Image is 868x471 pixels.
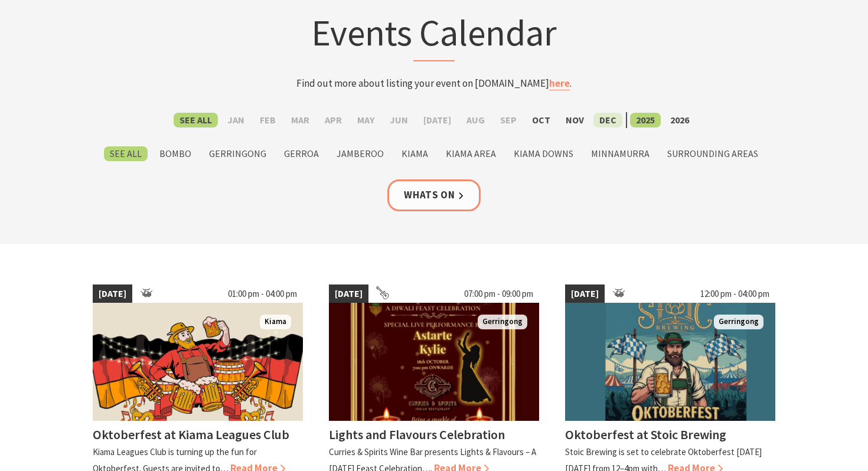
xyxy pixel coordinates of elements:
span: Kiama [260,315,291,329]
h1: Events Calendar [203,9,665,61]
span: Gerringong [478,315,527,329]
span: 12:00 pm - 04:00 pm [694,284,775,303]
label: Kiama Area [440,146,502,161]
a: Whats On [387,179,481,211]
label: Surrounding Areas [661,146,764,161]
label: Jamberoo [331,146,390,161]
p: Find out more about listing your event on [DOMAIN_NAME] . [203,76,665,91]
label: See All [174,113,218,127]
label: 2025 [630,113,661,127]
span: [DATE] [93,284,132,303]
label: Jun [384,113,414,127]
label: Nov [560,113,590,127]
a: here [549,77,570,90]
label: Gerringong [203,146,272,161]
label: Aug [461,113,491,127]
label: Apr [319,113,348,127]
label: Gerroa [278,146,325,161]
span: 07:00 pm - 09:00 pm [458,284,539,303]
span: [DATE] [329,284,368,303]
label: See All [104,146,148,161]
span: [DATE] [565,284,605,303]
label: Mar [285,113,315,127]
label: May [351,113,380,127]
label: Bombo [154,146,197,161]
label: [DATE] [417,113,457,127]
span: 01:00 pm - 04:00 pm [222,284,303,303]
label: Kiama [396,146,434,161]
h4: Oktoberfest at Kiama Leagues Club [93,426,289,443]
h4: Oktoberfest at Stoic Brewing [565,426,726,443]
label: Feb [254,113,282,127]
label: Kiama Downs [508,146,579,161]
label: Oct [526,113,556,127]
label: Minnamurra [585,146,655,161]
label: Sep [494,113,523,127]
span: Gerringong [714,315,763,329]
h4: Lights and Flavours Celebration [329,426,505,443]
label: Jan [221,113,250,127]
label: 2026 [664,113,695,127]
img: German Oktoberfest, Beer [93,303,303,421]
label: Dec [593,113,622,127]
